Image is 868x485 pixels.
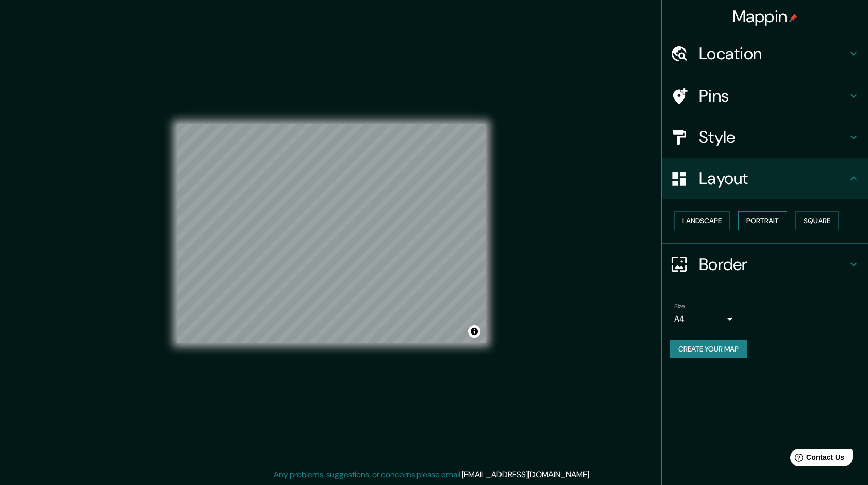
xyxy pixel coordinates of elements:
[699,254,847,275] h4: Border
[591,469,592,481] div: .
[662,75,868,116] div: Pins
[776,445,857,474] iframe: Help widget launcher
[732,6,798,27] h4: Mappin
[674,311,736,327] div: A4
[699,127,847,147] h4: Style
[662,33,868,74] div: Location
[462,469,589,480] a: [EMAIL_ADDRESS][DOMAIN_NAME]
[670,340,747,359] button: Create your map
[592,469,594,481] div: .
[738,211,787,230] button: Portrait
[662,116,868,158] div: Style
[274,469,591,481] p: Any problems, suggestions, or concerns please email .
[699,86,847,106] h4: Pins
[662,158,868,199] div: Layout
[789,14,797,22] img: pin-icon.png
[662,244,868,285] div: Border
[699,43,847,64] h4: Location
[674,302,685,310] label: Size
[468,325,480,338] button: Toggle attribution
[699,168,847,189] h4: Layout
[795,211,839,230] button: Square
[177,124,486,343] canvas: Map
[674,211,730,230] button: Landscape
